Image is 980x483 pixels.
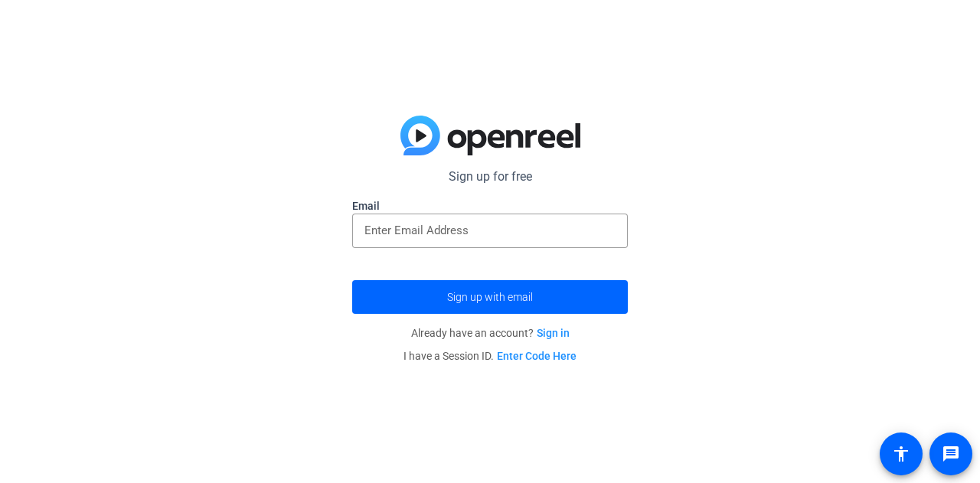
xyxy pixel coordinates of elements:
span: Already have an account? [411,327,570,339]
mat-icon: message [942,445,960,463]
p: Sign up for free [352,168,628,186]
a: Enter Code Here [497,350,577,362]
button: Sign up with email [352,280,628,314]
input: Enter Email Address [364,221,616,240]
img: blue-gradient.svg [400,116,580,155]
mat-icon: accessibility [892,445,910,463]
span: I have a Session ID. [403,350,577,362]
a: Sign in [537,327,570,339]
label: Email [352,198,628,214]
